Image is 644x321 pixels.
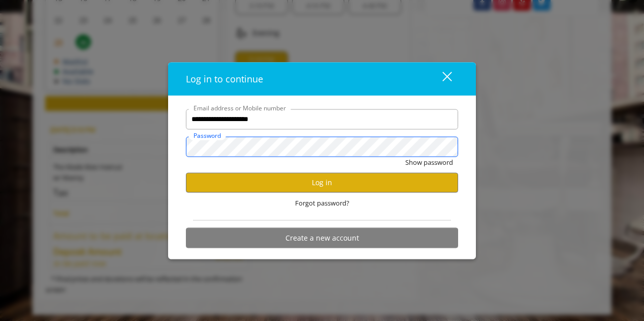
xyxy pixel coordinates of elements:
label: Password [188,130,226,140]
button: Show password [405,157,453,167]
label: Email address or Mobile number [188,103,291,112]
input: Email address or Mobile number [186,109,458,129]
button: Log in [186,172,458,192]
div: close dialog [431,71,451,86]
span: Log in to continue [186,72,263,84]
button: Create a new account [186,228,458,248]
input: Password [186,136,458,157]
button: close dialog [424,68,458,89]
span: Forgot password? [295,197,349,208]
